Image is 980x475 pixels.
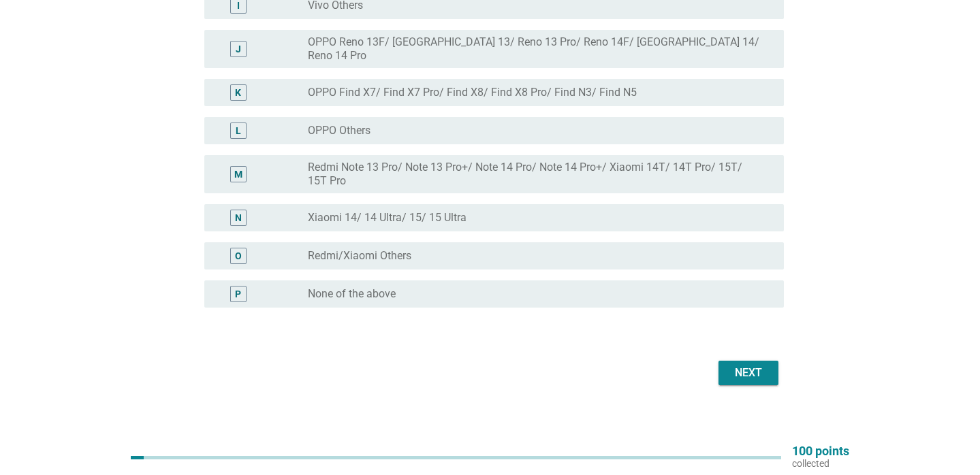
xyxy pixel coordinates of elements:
label: None of the above [308,287,396,301]
p: 100 points [792,445,849,457]
label: Xiaomi 14/ 14 Ultra/ 15/ 15 Ultra [308,211,467,225]
label: Redmi/Xiaomi Others [308,249,411,263]
div: Next [729,365,768,381]
label: OPPO Others [308,124,370,137]
div: M [234,167,242,182]
button: Next [718,361,778,385]
label: Redmi Note 13 Pro/ Note 13 Pro+/ Note 14 Pro/ Note 14 Pro+/ Xiaomi 14T/ 14T Pro/ 15T/ 15T Pro [308,161,762,188]
div: K [235,86,241,100]
label: OPPO Reno 13F/ [GEOGRAPHIC_DATA] 13/ Reno 13 Pro/ Reno 14F/ [GEOGRAPHIC_DATA] 14/ Reno 14 Pro [308,35,762,63]
div: N [235,211,242,225]
div: O [235,249,242,263]
div: L [236,124,241,138]
div: P [235,287,241,301]
p: collected [792,457,849,470]
label: OPPO Find X7/ Find X7 Pro/ Find X8/ Find X8 Pro/ Find N3/ Find N5 [308,86,637,99]
div: J [236,42,241,56]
